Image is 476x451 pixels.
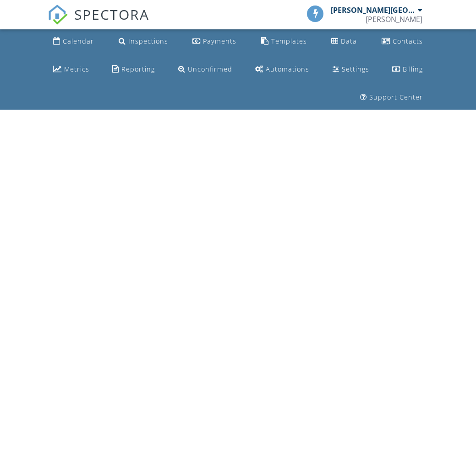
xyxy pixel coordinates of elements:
[378,33,427,50] a: Contacts
[128,37,168,45] div: Inspections
[115,33,172,50] a: Inspections
[331,6,416,15] div: [PERSON_NAME][GEOGRAPHIC_DATA]
[188,65,232,73] div: Unconfirmed
[252,61,313,78] a: Automations (Basic)
[48,5,68,25] img: The Best Home Inspection Software - Spectora
[203,37,236,45] div: Payments
[329,61,373,78] a: Settings
[342,65,369,73] div: Settings
[64,65,89,73] div: Metrics
[175,61,236,78] a: Unconfirmed
[393,37,423,45] div: Contacts
[328,33,361,50] a: Data
[49,61,93,78] a: Metrics
[121,65,155,73] div: Reporting
[266,65,309,73] div: Automations
[74,5,149,24] span: SPECTORA
[341,37,357,45] div: Data
[49,33,98,50] a: Calendar
[63,37,94,45] div: Calendar
[109,61,159,78] a: Reporting
[271,37,307,45] div: Templates
[356,89,427,106] a: Support Center
[369,93,423,101] div: Support Center
[48,12,149,32] a: SPECTORA
[388,61,427,78] a: Billing
[257,33,311,50] a: Templates
[366,15,422,24] div: Robert Kelly
[189,33,240,50] a: Payments
[403,65,423,73] div: Billing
